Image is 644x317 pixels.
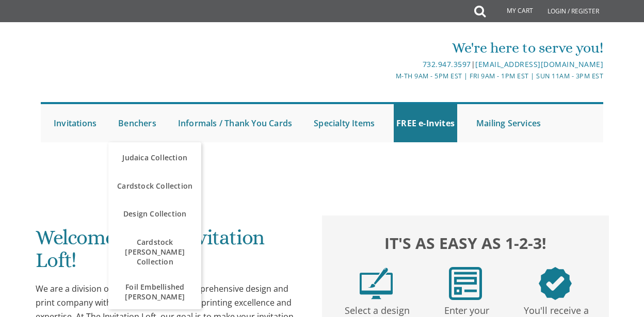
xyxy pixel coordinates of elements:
a: Mailing Services [474,104,543,142]
a: FREE e-Invites [394,104,457,142]
a: Invitations [51,104,99,142]
a: Foil Embellished [PERSON_NAME] [108,274,201,309]
span: Cardstock Collection [111,176,199,196]
a: Benchers [116,104,159,142]
a: Design Collection [108,198,201,229]
a: Judaica Collection [108,142,201,173]
a: [EMAIL_ADDRESS][DOMAIN_NAME] [475,59,603,69]
a: Specialty Items [311,104,377,142]
div: We're here to serve you! [229,38,603,58]
a: Cardstock Collection [108,173,201,198]
h2: It's as easy as 1-2-3! [331,232,600,254]
div: | [229,58,603,71]
a: Informals / Thank You Cards [175,104,295,142]
img: step3.png [539,267,572,300]
h1: Welcome to The Invitation Loft! [36,226,304,279]
img: step2.png [449,267,482,300]
span: Cardstock [PERSON_NAME] Collection [111,232,199,272]
img: step1.png [360,267,393,300]
span: Foil Embellished [PERSON_NAME] [111,277,199,307]
div: M-Th 9am - 5pm EST | Fri 9am - 1pm EST | Sun 11am - 3pm EST [229,71,603,81]
a: 732.947.3597 [423,59,471,69]
a: Cardstock [PERSON_NAME] Collection [108,229,201,274]
a: My Cart [485,1,540,22]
